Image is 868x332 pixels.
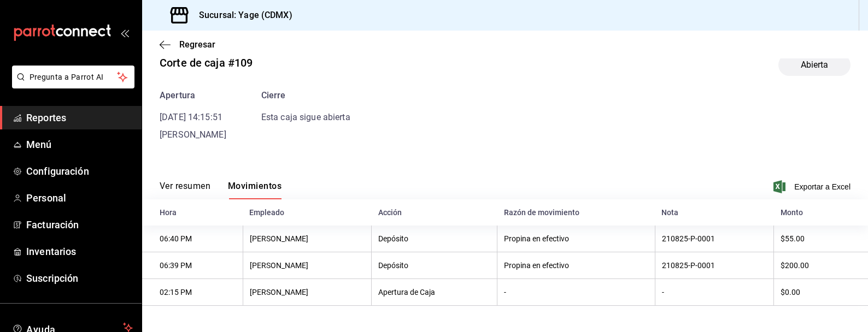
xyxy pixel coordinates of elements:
th: $0.00 [774,279,868,306]
th: 02:15 PM [142,279,243,306]
th: Propina en efectivo [497,226,655,252]
th: [PERSON_NAME] [243,252,371,279]
th: Propina en efectivo [497,252,655,279]
th: Apertura de Caja [372,279,497,306]
span: Suscripción [26,271,133,286]
th: Empleado [243,199,371,226]
div: navigation tabs [160,181,281,199]
th: 210825-P-0001 [655,252,773,279]
button: open_drawer_menu [120,28,129,37]
button: Ver resumen [160,181,210,199]
span: Inventarios [26,244,133,259]
time: [DATE] 14:15:51 [160,112,222,122]
button: Exportar a Excel [776,180,851,193]
span: Configuración [26,164,133,179]
th: Acción [372,199,497,226]
div: Apertura [160,89,226,102]
span: Pregunta a Parrot AI [30,72,118,83]
button: Pregunta a Parrot AI [12,66,134,88]
a: Pregunta a Parrot AI [8,79,134,91]
th: Nota [655,199,773,226]
span: Personal [26,191,133,205]
span: Facturación [26,217,133,232]
h3: Sucursal: Yage (CDMX) [190,9,292,22]
th: Razón de movimiento [497,199,655,226]
div: Corte de caja #109 [160,55,253,71]
span: Menú [26,137,133,152]
span: Abierta [794,58,835,72]
th: 06:40 PM [142,226,243,252]
th: [PERSON_NAME] [243,279,371,306]
th: Depósito [372,252,497,279]
div: Cierre [261,89,350,102]
th: Monto [774,199,868,226]
button: Movimientos [228,181,281,199]
th: [PERSON_NAME] [243,226,371,252]
th: Depósito [372,226,497,252]
th: 210825-P-0001 [655,226,773,252]
span: [PERSON_NAME] [160,129,226,140]
th: Hora [142,199,243,226]
th: 06:39 PM [142,252,243,279]
th: - [655,279,773,306]
span: Regresar [179,39,215,50]
button: Regresar [160,39,215,50]
th: $200.00 [774,252,868,279]
div: Esta caja sigue abierta [261,111,350,124]
span: Reportes [26,110,133,125]
th: - [497,279,655,306]
th: $55.00 [774,226,868,252]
